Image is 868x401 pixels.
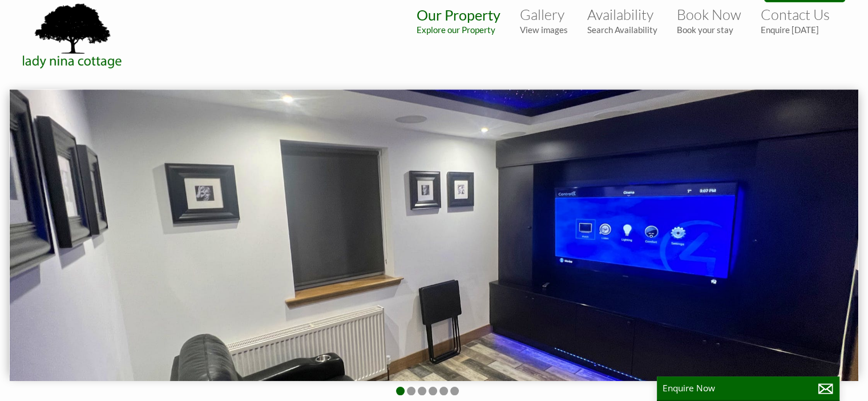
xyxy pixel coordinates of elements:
[677,25,741,35] small: Book your stay
[587,6,657,35] a: AvailabilitySearch Availability
[520,25,568,35] small: View images
[417,25,500,35] small: Explore our Property
[520,6,568,35] a: GalleryView images
[677,6,741,35] a: Book NowBook your stay
[663,382,834,394] p: Enquire Now
[761,25,830,35] small: Enquire [DATE]
[761,6,830,35] a: Contact UsEnquire [DATE]
[587,25,657,35] small: Search Availability
[417,6,500,35] a: Our PropertyExplore our Property
[16,1,130,70] img: Lady Nina Cottage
